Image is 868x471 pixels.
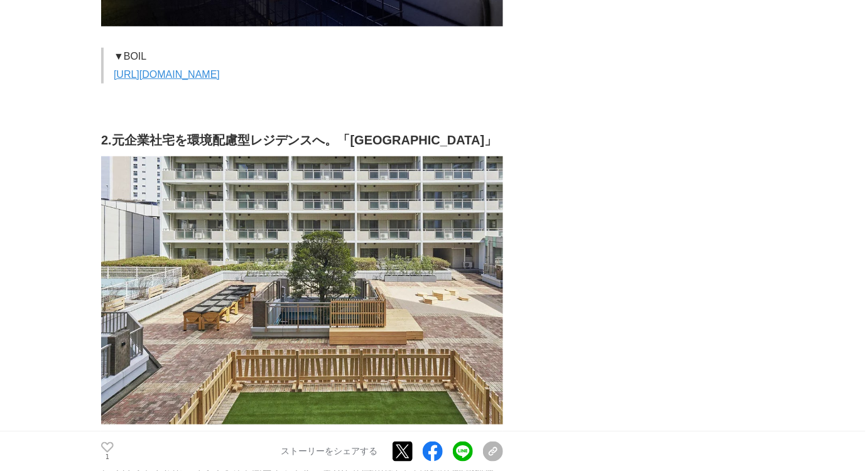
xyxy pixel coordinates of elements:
[101,156,503,425] img: thumbnail_2a446b50-ecb8-11ee-95b2-d70e1e52e058.png
[101,130,503,150] h2: 2.元企業社宅を環境配慮型レジデンスへ。「[GEOGRAPHIC_DATA]」
[101,454,114,460] p: 1
[281,446,377,457] p: ストーリーをシェアする
[114,69,220,80] a: [URL][DOMAIN_NAME]
[114,48,503,66] p: ▼BOIL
